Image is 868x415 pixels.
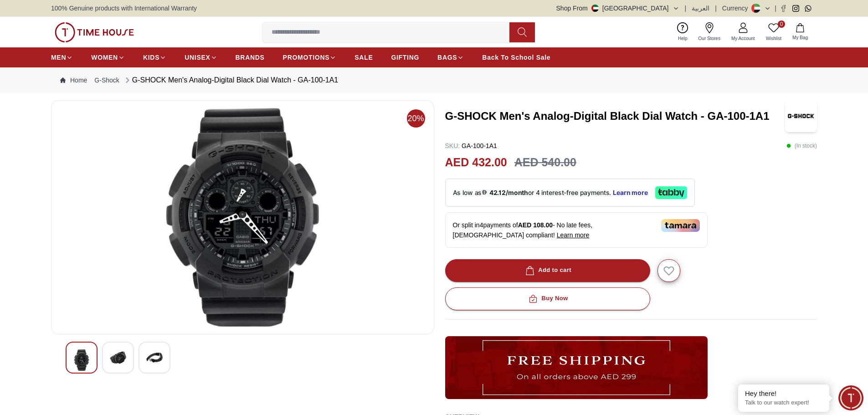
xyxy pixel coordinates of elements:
[445,336,708,399] img: ...
[786,141,817,150] p: ( In stock )
[792,5,799,12] a: Instagram
[482,53,550,62] span: Back To School Sale
[661,219,700,232] img: Tamara
[728,35,759,42] span: My Account
[514,154,576,171] h3: AED 540.00
[591,5,599,12] img: United Arab Emirates
[91,49,125,66] a: WOMEN
[745,389,822,398] div: Hey there!
[143,49,166,66] a: KIDS
[437,53,457,62] span: BAGS
[94,76,119,85] a: G-Shock
[437,49,464,66] a: BAGS
[838,385,863,410] div: Chat Widget
[762,35,785,42] span: Wishlist
[775,4,776,13] span: |
[91,53,118,62] span: WOMEN
[283,49,337,66] a: PROMOTIONS
[557,231,590,239] span: Learn more
[482,49,550,66] a: Back To School Sale
[785,100,817,132] img: G-SHOCK Men's Analog-Digital Black Dial Watch - GA-100-1A1
[185,53,210,62] span: UNISEX
[722,4,752,13] div: Currency
[445,259,650,282] button: Add to cart
[73,349,90,371] img: G-SHOCK Men's Analog-Digital Black Dial Watch - GA-100-1A1
[715,4,717,13] span: |
[524,265,571,276] div: Add to cart
[445,154,507,171] h2: AED 432.00
[527,293,568,304] div: Buy Now
[407,109,425,128] span: 20%
[693,20,726,44] a: Our Stores
[59,108,426,327] img: G-SHOCK Men's Analog-Digital Black Dial Watch - GA-100-1A1
[354,53,373,62] span: SALE
[518,221,553,229] span: AED 108.00
[354,49,373,66] a: SALE
[185,49,217,66] a: UNISEX
[391,53,419,62] span: GIFTING
[123,75,338,86] div: G-SHOCK Men's Analog-Digital Black Dial Watch - GA-100-1A1
[445,287,650,310] button: Buy Now
[780,5,787,12] a: Facebook
[695,35,724,42] span: Our Stores
[556,4,679,13] button: Shop From[GEOGRAPHIC_DATA]
[787,21,813,43] button: My Bag
[110,349,126,366] img: G-SHOCK Men's Analog-Digital Black Dial Watch - GA-100-1A1
[146,349,163,366] img: G-SHOCK Men's Analog-Digital Black Dial Watch - GA-100-1A1
[391,49,419,66] a: GIFTING
[692,4,709,13] button: العربية
[673,20,693,44] a: Help
[236,49,265,66] a: BRANDS
[283,53,330,62] span: PROMOTIONS
[805,5,812,12] a: Whatsapp
[445,109,786,123] h3: G-SHOCK Men's Analog-Digital Black Dial Watch - GA-100-1A1
[51,49,73,66] a: MEN
[236,53,265,62] span: BRANDS
[445,141,497,150] p: GA-100-1A1
[51,53,66,62] span: MEN
[55,22,134,42] img: ...
[778,20,785,28] span: 0
[51,4,197,13] span: 100% Genuine products with International Warranty
[674,35,691,42] span: Help
[745,399,822,407] p: Talk to our watch expert!
[143,53,159,62] span: KIDS
[789,34,812,41] span: My Bag
[60,76,87,85] a: Home
[685,4,687,13] span: |
[760,20,787,44] a: 0Wishlist
[445,142,460,149] span: SKU :
[445,212,708,248] div: Or split in 4 payments of - No late fees, [DEMOGRAPHIC_DATA] compliant!
[51,67,817,93] nav: Breadcrumb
